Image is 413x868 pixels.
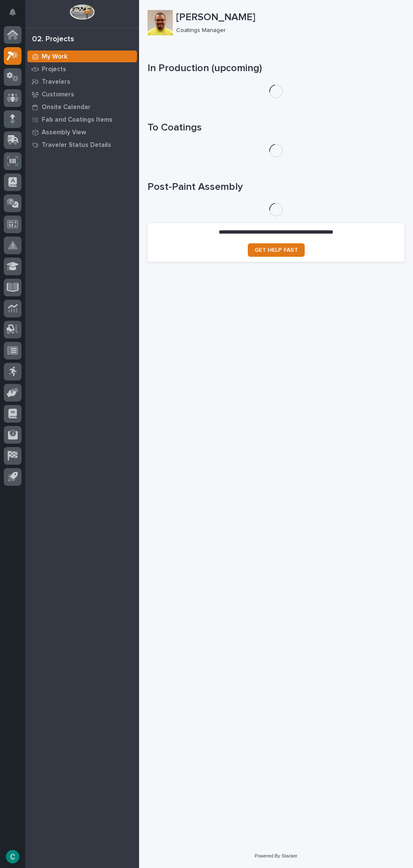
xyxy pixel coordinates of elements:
h1: To Coatings [147,122,405,134]
a: Assembly View [25,126,139,138]
a: Customers [25,88,139,101]
p: My Work [42,53,67,61]
button: Notifications [4,3,21,21]
a: My Work [25,50,139,63]
a: Fab and Coatings Items [25,113,139,126]
div: 02. Projects [32,35,74,44]
span: GET HELP FAST [255,247,298,253]
p: Traveler Status Details [42,141,111,149]
h1: Post-Paint Assembly [147,181,405,193]
a: GET HELP FAST [248,243,305,257]
a: Traveler Status Details [25,138,139,151]
a: Onsite Calendar [25,101,139,113]
p: Onsite Calendar [42,104,91,111]
a: Travelers [25,75,139,88]
div: Notifications [11,8,21,22]
p: Customers [42,91,74,99]
p: Assembly View [42,129,86,136]
img: Workspace Logo [70,4,94,20]
p: [PERSON_NAME] [176,11,401,24]
p: Coatings Manager [176,27,398,34]
a: Powered By Stacker [255,853,297,858]
p: Travelers [42,78,70,86]
p: Fab and Coatings Items [42,116,113,124]
p: Projects [42,66,66,73]
h1: In Production (upcoming) [147,62,405,75]
button: users-avatar [4,848,21,865]
a: Projects [25,63,139,75]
